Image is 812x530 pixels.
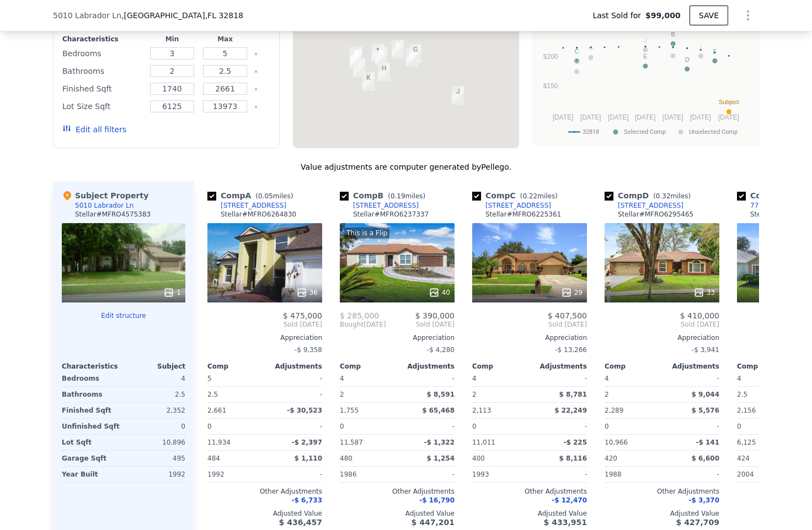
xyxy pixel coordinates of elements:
div: Lot Sqft [62,435,121,450]
div: - [267,371,322,386]
span: -$ 3,941 [692,346,719,354]
div: Unfinished Sqft [62,419,121,434]
span: ( miles) [516,192,562,200]
div: A chart. [539,6,752,143]
div: - [267,387,322,402]
div: Stellar # MFRO4575383 [75,210,151,219]
span: 420 [605,455,617,462]
div: This is a Flip [344,228,389,239]
div: Bathrooms [62,387,121,402]
span: ( miles) [649,192,695,200]
div: Other Adjustments [472,487,587,496]
a: [STREET_ADDRESS] [340,201,419,210]
span: $ 475,000 [283,311,322,320]
button: Edit all filters [62,124,126,135]
button: SAVE [690,6,728,25]
div: Appreciation [340,333,455,342]
div: [STREET_ADDRESS] [353,201,419,210]
div: 4706 Beagle St [362,72,375,91]
a: 7724 Senjill Ct [737,201,798,210]
span: 4 [340,375,344,382]
text: I [700,43,702,50]
div: Subject Property [62,190,148,201]
div: 7724 Senjill Ct [750,201,798,210]
span: 484 [207,455,220,462]
span: $ 8,116 [559,455,587,462]
span: $ 1,254 [427,455,455,462]
div: - [664,419,719,434]
div: 29 [561,287,583,298]
div: Subject [124,362,185,371]
span: $ 8,781 [559,391,587,398]
span: 0.22 [522,192,537,200]
span: $ 8,591 [427,391,455,398]
div: - [399,419,455,434]
span: $99,000 [645,10,681,21]
span: $ 410,000 [680,311,719,320]
span: $ 1,110 [295,455,322,462]
div: - [532,371,587,386]
div: Bedrooms [62,46,143,61]
text: B [671,31,675,37]
button: Show Options [737,4,759,26]
div: Characteristics [62,362,124,371]
div: Comp B [340,190,430,201]
div: Characteristics [62,35,143,44]
div: 2.5 [126,387,185,402]
div: 2 [472,387,527,402]
span: -$ 4,280 [427,346,455,354]
span: $ 433,951 [544,518,587,527]
div: Finished Sqft [62,81,143,96]
div: 40 [429,287,450,298]
span: -$ 141 [696,439,719,446]
span: $ 285,000 [340,311,379,320]
text: 32818 [583,128,599,136]
div: 1 [163,287,181,298]
span: Sold [DATE] [605,320,719,329]
div: Other Adjustments [340,487,455,496]
text: [DATE] [608,113,629,121]
div: Year Built [62,467,121,482]
div: Adjusted Value [207,509,322,518]
div: Adjustments [530,362,587,371]
span: 0 [472,423,477,430]
span: 11,934 [207,439,231,446]
div: 2004 [737,467,792,482]
div: Comp [207,362,265,371]
text: H [575,59,579,66]
a: [STREET_ADDRESS] [605,201,683,210]
text: [DATE] [553,113,574,121]
span: 2,289 [605,407,623,414]
div: 33 [693,287,715,298]
div: 0 [126,419,185,434]
span: Bought [340,320,364,329]
div: - [399,467,455,482]
span: -$ 30,523 [287,407,322,414]
div: Comp [605,362,662,371]
div: [STREET_ADDRESS] [618,201,683,210]
div: 5010 Labrador Ln [75,201,133,210]
span: 1,755 [340,407,359,414]
text: [DATE] [635,113,656,121]
div: Lot Size Sqft [62,99,143,114]
span: -$ 1,322 [424,439,455,446]
div: 4731 Doberman St [378,63,390,82]
span: $ 65,468 [422,407,455,414]
span: -$ 2,397 [292,439,322,446]
div: 2.5 [737,387,792,402]
button: Clear [254,105,258,109]
a: [STREET_ADDRESS] [472,201,551,210]
span: 0.05 [258,192,273,200]
span: Sold [DATE] [386,320,455,329]
div: Stellar # MFRO6225361 [485,210,561,219]
div: Comp A [207,190,297,201]
div: 495 [126,451,185,466]
span: 2,113 [472,407,491,414]
span: 0.32 [656,192,671,200]
div: Stellar # MFRO6295465 [618,210,693,219]
div: Stellar # MFRO6264830 [221,210,296,219]
span: Sold [DATE] [472,320,587,329]
span: 6,125 [737,439,756,446]
span: 11,587 [340,439,363,446]
div: 1993 [472,467,527,482]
